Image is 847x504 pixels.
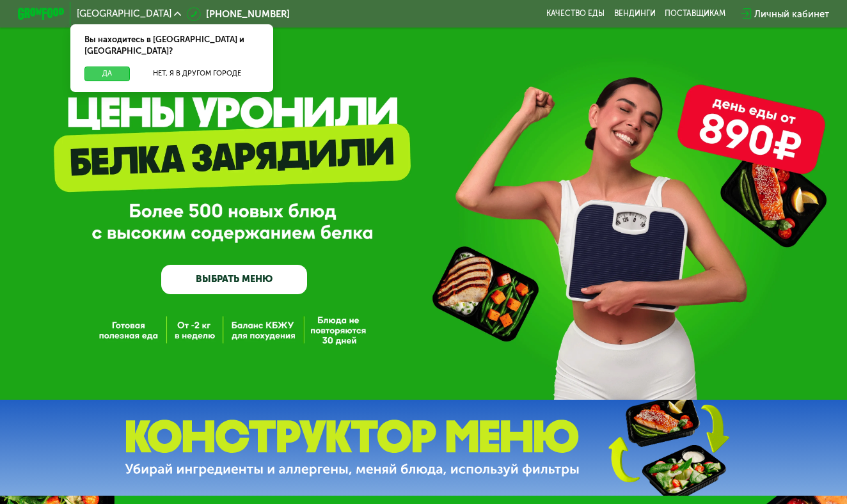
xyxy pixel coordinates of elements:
a: Вендинги [614,9,656,19]
a: Качество еды [546,9,605,19]
a: ВЫБРАТЬ МЕНЮ [161,265,308,294]
div: поставщикам [665,9,725,19]
button: Да [84,67,130,81]
a: [PHONE_NUMBER] [187,7,289,21]
span: [GEOGRAPHIC_DATA] [77,9,171,19]
button: Нет, я в другом городе [135,67,259,81]
div: Личный кабинет [754,7,829,21]
div: Вы находитесь в [GEOGRAPHIC_DATA] и [GEOGRAPHIC_DATA]? [70,24,273,67]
